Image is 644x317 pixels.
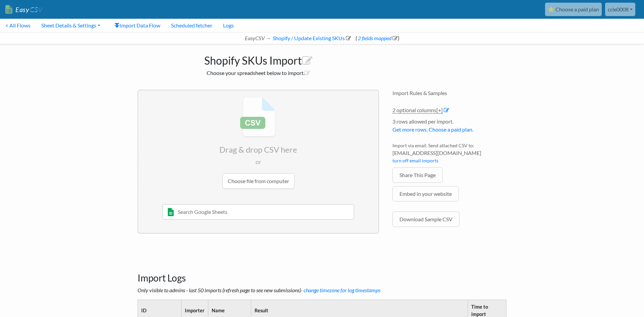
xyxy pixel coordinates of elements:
[392,149,506,157] span: [EMAIL_ADDRESS][DOMAIN_NAME]
[218,19,239,32] a: Logs
[272,35,351,41] a: Shopify / Update Existing SKUs
[138,287,380,293] i: Only visible to admins - last 50 imports (refresh page to see new submissions)
[36,19,106,32] a: Sheet Details & Settings
[392,186,459,202] a: Embed in your website
[392,117,506,137] li: 3 rows allowed per import.
[392,90,506,96] h4: Import Rules & Samples
[545,3,602,16] a: ⭐ Choose a paid plan
[605,3,635,16] a: ccie0008
[392,142,506,167] li: Import via email. Send attached CSV to:
[392,126,473,133] a: Get more rows. Choose a paid plan.
[357,35,398,41] a: 2 fields mapped
[436,107,443,113] span: [+]
[138,51,379,67] h1: Shopify SKUs Import
[166,19,218,32] a: Scheduled fetcher
[138,256,506,284] h3: Import Logs
[138,70,379,76] h2: Choose your spreadsheet below to import.
[392,107,443,114] a: 2 optional columns[+]
[392,212,460,227] a: Download Sample CSV
[392,158,438,163] a: turn off email imports
[245,35,271,41] i: EasyCSV →
[109,19,166,32] a: Import Data Flow
[301,287,380,293] a: - change timezone for log timestamps
[5,3,42,16] a: EasyCSV
[356,35,399,41] span: ( )
[29,5,42,14] span: CSV
[162,204,355,220] input: Search Google Sheets
[392,167,443,183] a: Share This Page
